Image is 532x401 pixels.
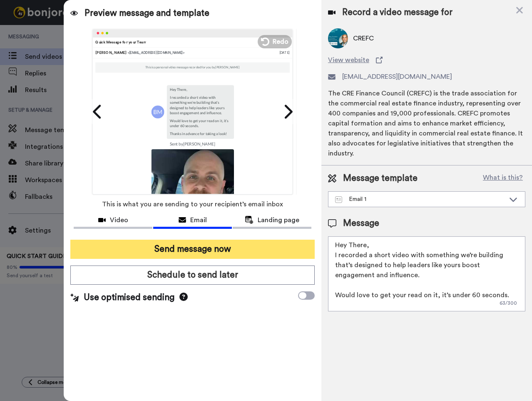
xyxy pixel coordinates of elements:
[343,172,418,185] span: Message template
[102,195,283,213] span: This is what you are sending to your recipient’s email inbox
[110,215,128,225] span: Video
[335,196,342,203] img: Message-temps.svg
[70,240,315,259] button: Send message now
[190,215,207,225] span: Email
[170,131,231,136] p: Thanks in advance for taking a look!
[170,87,231,92] p: Hey There,
[480,172,525,185] button: What is this?
[151,105,164,118] img: bm.png
[328,55,369,65] span: View website
[279,50,290,55] div: [DATE]
[145,65,240,70] p: This is a personal video message recorded for you by [PERSON_NAME]
[95,50,279,55] div: [PERSON_NAME]
[342,72,452,82] span: [EMAIL_ADDRESS][DOMAIN_NAME]
[343,217,379,230] span: Message
[151,139,234,149] td: Sent by [PERSON_NAME]
[328,88,525,158] div: The CRE Finance Council (CREFC) is the trade association for the commercial real estate finance i...
[328,55,525,65] a: View website
[151,149,234,231] img: 2Q==
[70,266,315,285] button: Schedule to send later
[258,215,299,225] span: Landing page
[84,291,174,304] span: Use optimised sending
[170,95,231,115] p: I recorded a short video with something we’re building that’s designed to help leaders like yours...
[170,118,231,128] p: Would love to get your read on it, it’s under 60 seconds.
[328,236,525,311] textarea: Hey There, I recorded a short video with something we’re building that’s designed to help leaders...
[335,195,505,203] div: Email 1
